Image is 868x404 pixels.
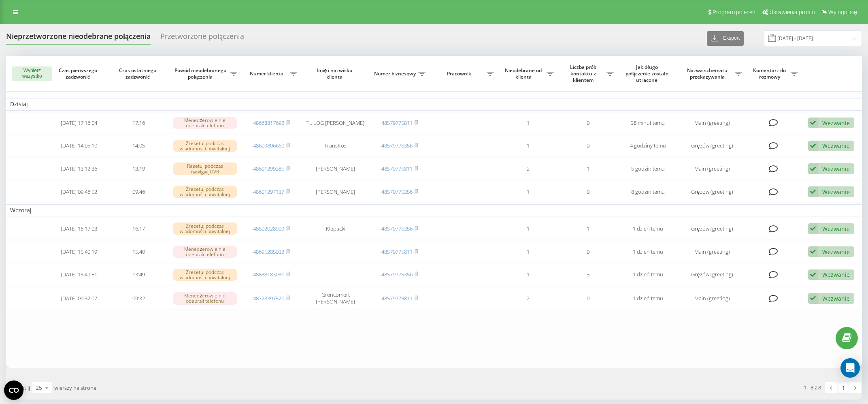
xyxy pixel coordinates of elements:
[109,241,169,263] td: 15:40
[840,358,860,378] div: Open Intercom Messenger
[558,218,618,239] td: 1
[381,248,413,255] a: 48579775811
[36,384,42,392] div: 25
[6,204,862,216] td: Wczoraj
[558,112,618,134] td: 0
[253,248,284,255] a: 48695285032
[562,64,606,83] span: Liczba prób kontaktu z klientem
[822,188,850,196] div: Wezwanie
[618,135,678,156] td: 4 godziny temu
[301,218,370,239] td: Klepacki
[109,135,169,156] td: 14:05
[750,67,790,80] span: Komentarz do rozmowy
[301,112,370,134] td: TL LOG [PERSON_NAME]
[502,67,547,80] span: Nieodebrane od klienta
[173,67,230,80] span: Powód nieodebranego połączenia
[245,71,290,77] span: Numer klienta
[109,287,169,310] td: 09:32
[253,119,284,126] a: 48668817692
[558,135,618,156] td: 0
[49,135,109,156] td: [DATE] 14:05:10
[381,119,413,126] a: 48579775811
[822,165,850,173] div: Wezwanie
[301,287,370,310] td: Grencomert [PERSON_NAME]
[618,264,678,285] td: 1 dzień temu
[109,181,169,203] td: 09:46
[173,292,237,304] div: Menedżerowie nie odebrali telefonu
[682,67,735,80] span: Nazwa schematu przekazywania
[678,135,746,156] td: Gręzów (greeting)
[374,71,418,77] span: Numer biznesowy
[558,181,618,203] td: 0
[558,241,618,263] td: 0
[618,181,678,203] td: 8 godzin temu
[253,142,284,149] a: 48609806660
[109,264,169,285] td: 13:49
[173,186,237,198] div: Zresetuj podczas wiadomości powitalnej
[253,165,284,172] a: 48601299385
[49,112,109,134] td: [DATE] 17:16:04
[301,135,370,156] td: TransKos
[49,158,109,180] td: [DATE] 13:12:36
[707,31,744,46] button: Eksport
[828,9,857,15] span: Wyloguj się
[625,64,671,83] span: Jak długo połączenie zostało utracone
[253,271,284,278] a: 48888183031
[253,188,284,195] a: 48601297137
[822,295,850,302] div: Wezwanie
[173,269,237,281] div: Zresetuj podczas wiadomości powitalnej
[49,241,109,263] td: [DATE] 15:40:19
[253,295,284,302] a: 48728397520
[160,32,244,45] div: Przetworzone połączenia
[498,112,558,134] td: 1
[498,181,558,203] td: 1
[822,248,850,256] div: Wezwanie
[618,112,678,134] td: 38 minut temu
[618,158,678,180] td: 5 godzin temu
[308,67,363,80] span: Imię i nazwisko klienta
[822,271,850,278] div: Wezwanie
[381,225,413,232] a: 48579775356
[173,246,237,258] div: Menedżerowie nie odebrali telefonu
[6,98,862,110] td: Dzisiaj
[381,165,413,172] a: 48579775811
[173,140,237,152] div: Zresetuj podczas wiadomości powitalnej
[381,142,413,149] a: 48579775356
[49,218,109,239] td: [DATE] 16:17:03
[498,287,558,310] td: 2
[678,241,746,263] td: Main (greeting)
[678,218,746,239] td: Gręzów (greeting)
[109,112,169,134] td: 17:16
[173,117,237,129] div: Menedżerowie nie odebrali telefonu
[115,67,162,80] span: Czas ostatniego zadzwonić
[173,162,237,175] div: Resetuj podczas nawigacji IVR
[49,264,109,285] td: [DATE] 13:49:51
[498,135,558,156] td: 1
[678,181,746,203] td: Gręzów (greeting)
[498,241,558,263] td: 1
[4,380,23,400] button: Open CMP widget
[558,264,618,285] td: 3
[381,295,413,302] a: 48579775811
[618,218,678,239] td: 1 dzień temu
[109,158,169,180] td: 13:19
[381,271,413,278] a: 48579775356
[713,9,755,15] span: Program poleceń
[109,218,169,239] td: 16:17
[173,222,237,235] div: Zresetuj podczas wiadomości powitalnej
[498,158,558,180] td: 2
[618,287,678,310] td: 1 dzień temu
[381,188,413,195] a: 48579775356
[822,119,850,127] div: Wezwanie
[770,9,815,15] span: Ustawienia profilu
[678,112,746,134] td: Main (greeting)
[822,142,850,150] div: Wezwanie
[301,158,370,180] td: [PERSON_NAME]
[618,241,678,263] td: 1 dzień temu
[558,287,618,310] td: 0
[253,225,284,232] a: 48502028909
[678,287,746,310] td: Main (greeting)
[678,158,746,180] td: Main (greeting)
[498,264,558,285] td: 1
[54,384,96,391] span: wierszy na stronę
